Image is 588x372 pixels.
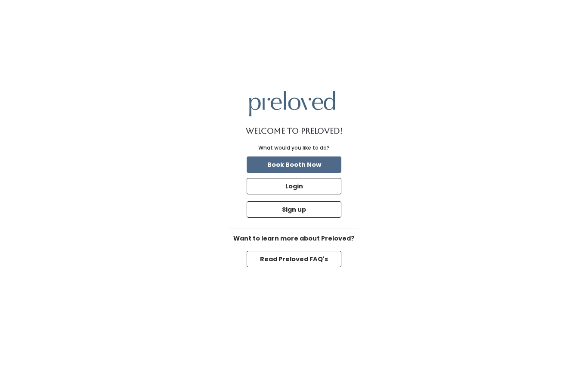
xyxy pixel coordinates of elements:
[258,144,330,152] div: What would you like to do?
[247,156,341,173] button: Book Booth Now
[249,91,335,116] img: preloved logo
[247,201,341,218] button: Sign up
[229,235,359,242] h6: Want to learn more about Preloved?
[245,176,343,196] a: Login
[247,178,341,194] button: Login
[245,200,343,219] a: Sign up
[246,127,343,135] h1: Welcome to Preloved!
[247,251,341,267] button: Read Preloved FAQ's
